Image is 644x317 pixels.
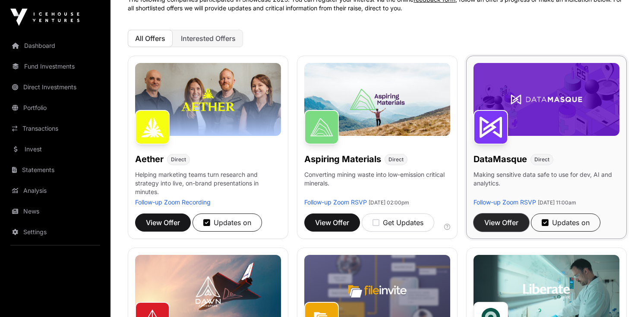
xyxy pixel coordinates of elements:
span: All Offers [135,34,165,43]
span: View Offer [315,217,349,228]
p: Making sensitive data safe to use for dev, AI and analytics. [474,170,619,198]
a: Transactions [7,119,104,138]
img: Aether [135,110,170,144]
span: [DATE] 02:00pm [369,199,409,206]
button: View Offer [474,213,529,232]
button: Interested Offers [174,30,243,47]
button: Updates on [531,213,600,232]
img: DataMasque [474,110,508,144]
span: Direct [388,156,404,163]
span: [DATE] 11:00am [538,199,576,206]
img: Icehouse Ventures Logo [10,9,79,26]
a: Direct Investments [7,78,104,97]
h1: DataMasque [474,153,527,165]
a: Statements [7,160,104,179]
a: Fund Investments [7,57,104,76]
span: View Offer [484,217,518,228]
a: News [7,202,104,221]
div: Updates on [542,217,590,228]
p: Converting mining waste into low-emission critical minerals. [304,170,450,198]
div: Get Updates [373,217,423,228]
button: Updates on [193,213,262,232]
div: Updates on [203,217,251,228]
h1: Aspiring Materials [304,153,381,165]
a: Analysis [7,181,104,200]
a: Portfolio [7,98,104,117]
a: Follow-up Zoom Recording [135,198,211,206]
button: Get Updates [362,213,434,232]
iframe: Chat Widget [601,276,644,317]
h1: Aether [135,153,164,165]
img: DataMasque-Banner.jpg [474,63,619,136]
a: Dashboard [7,36,104,55]
span: Interested Offers [181,34,236,43]
button: All Offers [128,30,173,47]
button: View Offer [135,213,191,232]
img: Aspiring Materials [304,110,339,144]
a: Follow-up Zoom RSVP [474,198,536,206]
a: Follow-up Zoom RSVP [304,198,367,206]
p: Helping marketing teams turn research and strategy into live, on-brand presentations in minutes. [135,170,281,198]
button: View Offer [304,213,360,232]
img: Aether-Banner.jpg [135,63,281,136]
a: Invest [7,140,104,159]
span: View Offer [146,217,180,228]
span: Direct [534,156,549,163]
a: Settings [7,223,104,242]
img: Aspiring-Banner.jpg [304,63,450,136]
span: Direct [171,156,186,163]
